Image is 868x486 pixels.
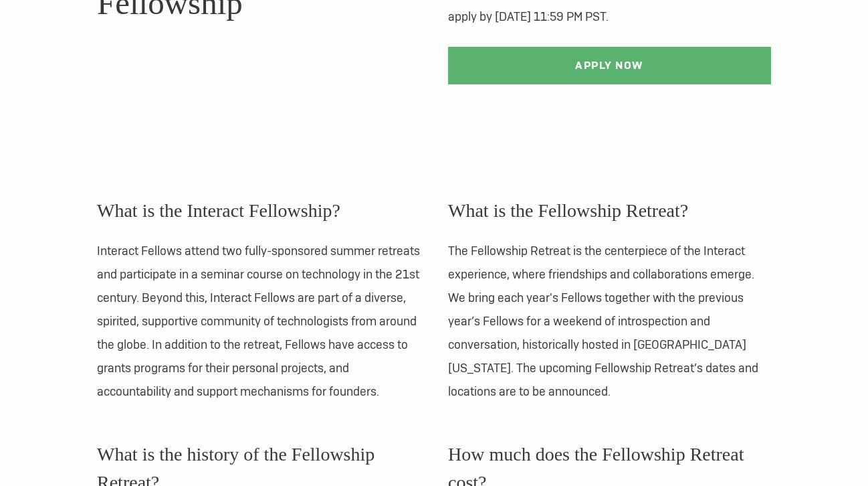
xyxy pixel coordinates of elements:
[448,47,771,84] a: Apply Now
[448,197,771,225] h3: What is the Fellowship Retreat?
[97,239,420,403] p: Interact Fellows attend two fully-sponsored summer retreats and participate in a seminar course o...
[448,239,771,403] p: The Fellowship Retreat is the centerpiece of the Interact experience, where friendships and colla...
[97,197,420,225] h3: What is the Interact Fellowship?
